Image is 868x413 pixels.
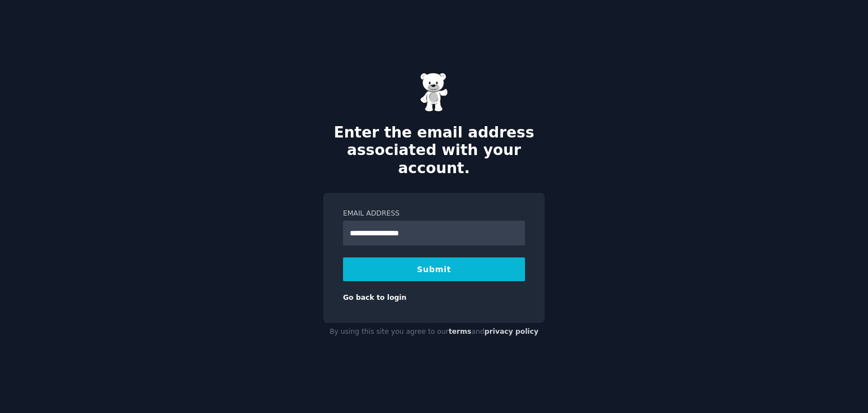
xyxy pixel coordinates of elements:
[343,294,406,302] a: Go back to login
[449,328,471,335] a: terms
[420,72,448,112] img: Gummy Bear
[323,124,545,178] h2: Enter the email address associated with your account.
[343,209,525,219] label: Email Address
[484,328,539,335] a: privacy policy
[343,257,525,281] button: Submit
[323,323,545,341] div: By using this site you agree to our and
